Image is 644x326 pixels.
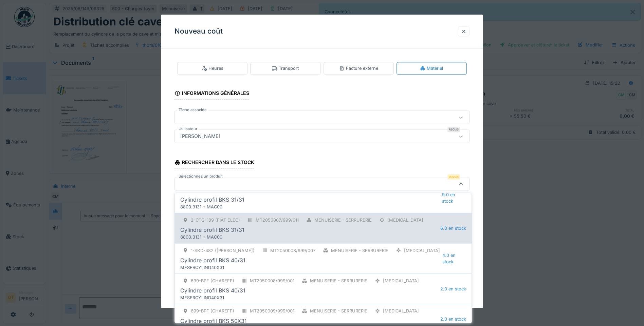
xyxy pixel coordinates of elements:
div: MT2050007/999/011 [256,217,299,223]
div: 8800.3131 + MAC00 [180,204,438,210]
div: MESERCYLIND40X31 [180,264,438,271]
span: 2.0 en stock [440,316,466,322]
div: Menuiserie - Serrurerie [331,247,388,254]
div: MT2050009/999/001 [250,308,294,314]
div: Cylindre profil BKS 31/31 [180,196,244,204]
div: 8800.3131 + MAC00 [180,234,438,240]
div: Facture externe [339,65,378,72]
div: [MEDICAL_DATA] [387,217,423,223]
div: [MEDICAL_DATA] [383,278,419,284]
div: Cylindre profil BKS 31/31 [180,226,244,234]
div: 1-SKD-482 ([PERSON_NAME]) [191,247,255,254]
div: Menuiserie - Serrurerie [310,308,367,314]
div: Matériel [420,65,443,72]
div: Menuiserie - Serrurerie [314,217,372,223]
div: Heures [202,65,223,72]
div: MT2050008/999/007 [270,247,315,254]
label: Sélectionnez un produit [177,174,224,180]
div: Transport [272,65,299,72]
div: Requis [447,175,460,180]
div: [MEDICAL_DATA] [383,308,419,314]
span: 6.0 en stock [440,225,466,231]
div: Menuiserie - Serrurerie [310,278,367,284]
h3: Nouveau coût [174,27,223,36]
div: Cylindre profil BKS 40/31 [180,256,245,264]
div: MT2050008/999/001 [250,278,294,284]
span: 2.0 en stock [440,286,466,292]
div: 699-BPF (CHAREFF) [191,308,234,314]
div: Cylindre profil BKS 40/31 [180,286,245,294]
div: MESERCYLIND40X31 [180,294,438,301]
span: 9.0 en stock [442,191,466,204]
label: Tâche associée [177,107,208,113]
div: Requis [447,127,460,133]
span: 4.0 en stock [442,252,466,265]
div: Rechercher dans le stock [174,158,254,169]
div: [MEDICAL_DATA] [404,247,440,254]
div: 699-BPF (CHAREFF) [191,278,234,284]
div: [PERSON_NAME] [178,133,223,140]
label: Utilisateur [177,126,199,132]
div: Cylindre profil BKS 50X31 [180,317,247,325]
div: Informations générales [174,88,249,100]
div: 2-CTG-189 (FIAT ELEC) [191,217,240,223]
